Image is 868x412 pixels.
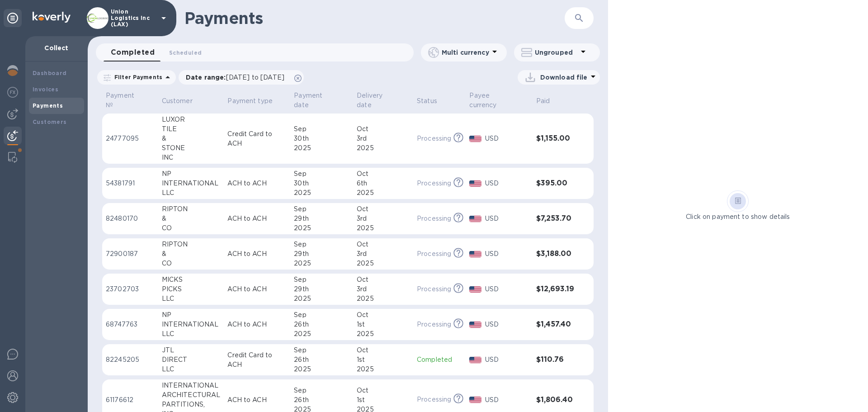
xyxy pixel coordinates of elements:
p: Processing [417,320,451,329]
p: Payment type [227,96,273,106]
p: Ungrouped [535,48,578,57]
span: Status [417,96,449,106]
h3: $3,188.00 [536,250,576,258]
div: MICKS [162,275,221,284]
div: ARCHITECTURAL [162,390,221,400]
p: 24777095 [106,134,155,143]
div: Oct [357,124,410,134]
div: NP [162,169,221,179]
p: USD [485,179,529,188]
div: Sep [294,169,349,179]
div: Sep [294,275,349,284]
div: 1st [357,395,410,405]
p: Processing [417,249,451,259]
div: 29th [294,284,349,294]
div: 26th [294,355,349,365]
span: Delivery date [357,91,410,110]
p: Completed [417,355,462,365]
h3: $395.00 [536,179,576,188]
div: 2025 [294,223,349,233]
p: Processing [417,179,451,188]
p: Credit Card to ACH [227,350,287,369]
img: Foreign exchange [7,87,18,98]
img: USD [469,136,481,142]
div: PARTITIONS, [162,400,221,409]
p: 82245205 [106,355,155,365]
p: 54381791 [106,179,155,188]
div: 1st [357,355,410,365]
div: Oct [357,346,410,355]
img: USD [469,397,481,403]
div: Oct [357,169,410,179]
span: Payee currency [469,91,528,110]
p: ACH to ACH [227,284,287,294]
p: Status [417,96,437,106]
div: LLC [162,294,221,303]
h3: $1,806.40 [536,396,576,404]
p: Customer [162,96,193,106]
div: LLC [162,329,221,339]
div: & [162,214,221,223]
div: TILE [162,124,221,134]
div: 30th [294,179,349,188]
div: STONE [162,143,221,153]
div: RIPTON [162,240,221,249]
div: INTERNATIONAL [162,179,221,188]
h3: $1,155.00 [536,134,576,143]
p: USD [485,355,529,365]
div: RIPTON [162,204,221,214]
b: Payments [33,102,63,109]
div: 1st [357,320,410,329]
div: CO [162,223,221,233]
div: 3rd [357,249,410,259]
div: 2025 [357,329,410,339]
p: ACH to ACH [227,214,287,223]
div: 2025 [357,188,410,198]
p: USD [485,134,529,143]
img: USD [469,251,481,257]
h3: $7,253.70 [536,214,576,223]
p: Union Logistics Inc (LAX) [111,9,156,28]
p: Paid [536,96,550,106]
div: 3rd [357,284,410,294]
div: JTL [162,346,221,355]
p: 82480170 [106,214,155,223]
div: 2025 [357,143,410,153]
img: Logo [33,12,71,23]
h1: Payments [184,9,565,28]
div: 2025 [294,143,349,153]
p: Payment № [106,91,143,110]
p: Processing [417,284,451,294]
div: 3rd [357,134,410,143]
div: Sep [294,310,349,320]
div: 2025 [357,259,410,268]
p: Credit Card to ACH [227,129,287,148]
div: 2025 [294,188,349,198]
span: Scheduled [169,48,202,57]
div: Oct [357,204,410,214]
div: Oct [357,310,410,320]
img: USD [469,216,481,222]
p: Download file [540,73,588,82]
div: Sep [294,240,349,249]
div: CO [162,259,221,268]
div: 29th [294,214,349,223]
b: Customers [33,118,67,125]
div: Oct [357,386,410,395]
div: LUXOR [162,115,221,124]
span: [DATE] to [DATE] [226,74,284,81]
div: 2025 [294,294,349,303]
p: Multi currency [442,48,489,57]
span: Customer [162,96,204,106]
p: Payment date [294,91,338,110]
div: Date range:[DATE] to [DATE] [179,70,304,85]
p: Processing [417,214,451,223]
div: LLC [162,188,221,198]
span: Paid [536,96,562,106]
div: 6th [357,179,410,188]
div: 2025 [357,223,410,233]
img: USD [469,357,481,363]
div: INC [162,153,221,162]
img: USD [469,180,481,187]
p: 61176612 [106,395,155,405]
